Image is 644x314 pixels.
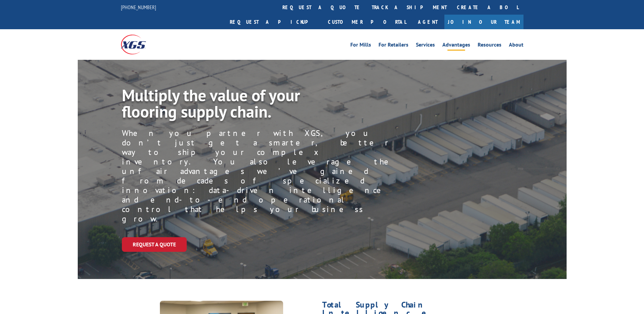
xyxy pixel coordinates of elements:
h1: Multiply the value of your flooring supply chain. [122,87,397,123]
a: For Mills [350,42,371,50]
a: Resources [478,42,501,50]
a: Services [416,42,435,50]
p: When you partner with XGS, you don’t just get a smarter, better way to ship your complex inventor... [122,128,407,224]
a: Request a pickup [225,15,323,29]
a: Join Our Team [444,15,523,29]
a: Advantages [442,42,470,50]
a: Request a Quote [122,237,187,252]
a: Customer Portal [323,15,411,29]
a: About [509,42,523,50]
a: [PHONE_NUMBER] [121,4,156,11]
a: For Retailers [379,42,408,50]
a: Agent [411,15,444,29]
